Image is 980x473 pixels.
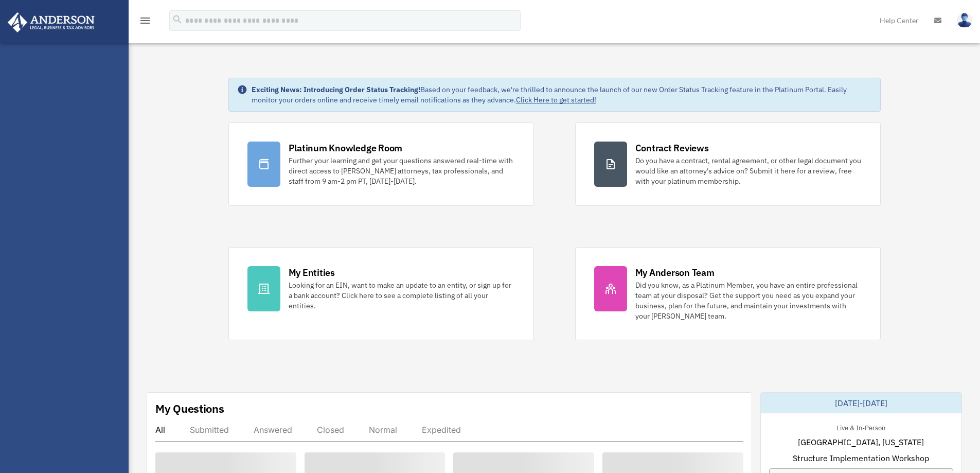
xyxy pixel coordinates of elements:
[139,14,151,27] i: menu
[369,425,397,435] div: Normal
[317,425,344,435] div: Closed
[252,84,872,105] div: Based on your feedback, we're thrilled to announce the launch of our new Order Status Tracking fe...
[5,12,98,32] img: Anderson Advisors Platinum Portal
[155,401,224,416] div: My Questions
[252,85,420,94] strong: Exciting News: Introducing Order Status Tracking!
[228,247,534,340] a: My Entities Looking for an EIN, want to make an update to an entity, or sign up for a bank accoun...
[635,142,709,154] div: Contract Reviews
[289,142,403,154] div: Platinum Knowledge Room
[575,122,881,206] a: Contract Reviews Do you have a contract, rental agreement, or other legal document you would like...
[289,155,515,186] div: Further your learning and get your questions answered real-time with direct access to [PERSON_NAM...
[139,18,151,27] a: menu
[635,155,862,186] div: Do you have a contract, rental agreement, or other legal document you would like an attorney's ad...
[172,14,183,25] i: search
[254,425,292,435] div: Answered
[793,452,929,464] span: Structure Implementation Workshop
[422,425,461,435] div: Expedited
[190,425,229,435] div: Submitted
[635,280,862,321] div: Did you know, as a Platinum Member, you have an entire professional team at your disposal? Get th...
[635,266,715,279] div: My Anderson Team
[289,266,335,279] div: My Entities
[289,280,515,311] div: Looking for an EIN, want to make an update to an entity, or sign up for a bank account? Click her...
[228,122,534,206] a: Platinum Knowledge Room Further your learning and get your questions answered real-time with dire...
[828,422,894,432] div: Live & In-Person
[575,247,881,340] a: My Anderson Team Did you know, as a Platinum Member, you have an entire professional team at your...
[798,436,924,448] span: [GEOGRAPHIC_DATA], [US_STATE]
[957,13,972,28] img: User Pic
[155,425,165,435] div: All
[761,393,961,413] div: [DATE]-[DATE]
[516,95,596,104] a: Click Here to get started!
